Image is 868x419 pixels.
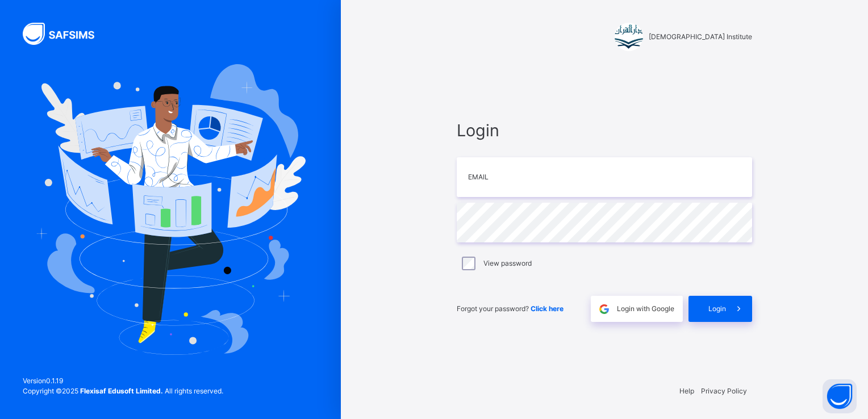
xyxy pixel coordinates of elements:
[23,23,108,45] img: SAFSIMS Logo
[823,379,857,413] button: Open asap
[649,32,752,42] span: [DEMOGRAPHIC_DATA] Institute
[598,303,611,316] img: google.396cfc9801f0270233282035f929180a.svg
[80,387,163,395] strong: Flexisaf Edusoft Limited.
[23,376,223,386] span: Version 0.1.19
[35,64,306,355] img: Hero Image
[23,387,223,395] span: Copyright © 2025 All rights reserved.
[679,387,694,395] a: Help
[457,304,564,313] span: Forgot your password?
[531,304,564,313] a: Click here
[708,304,726,314] span: Login
[617,304,674,314] span: Login with Google
[483,258,532,269] label: View password
[457,118,752,143] span: Login
[701,387,747,395] a: Privacy Policy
